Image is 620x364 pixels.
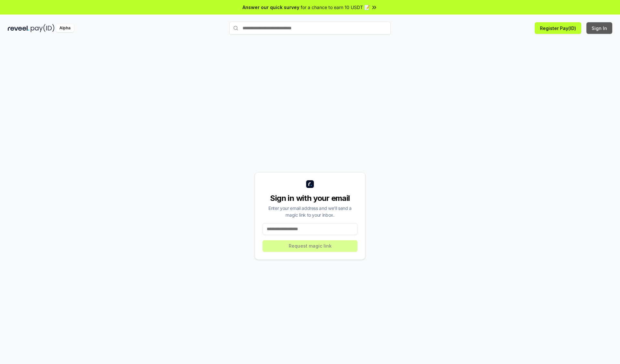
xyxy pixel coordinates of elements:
[306,180,314,188] img: logo_small
[243,4,299,11] span: Answer our quick survey
[301,4,370,11] span: for a chance to earn 10 USDT 📝
[31,24,55,32] img: pay_id
[263,205,357,218] div: Enter your email address and we’ll send a magic link to your inbox.
[8,24,29,32] img: reveel_dark
[535,22,581,34] button: Register Pay(ID)
[586,22,612,34] button: Sign In
[263,193,357,203] div: Sign in with your email
[56,24,74,32] div: Alpha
